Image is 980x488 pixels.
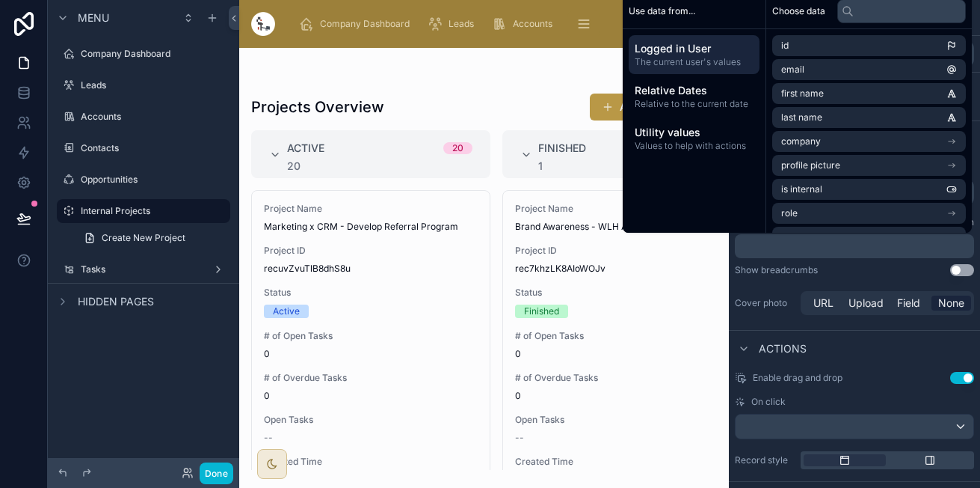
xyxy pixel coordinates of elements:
a: Leads [57,73,230,97]
span: Utility values [635,125,754,140]
a: Accounts [487,10,563,37]
a: Contacts [57,136,230,160]
div: scrollable content [735,234,974,258]
span: Enable drag and drop [753,372,842,384]
label: Company Dashboard [81,48,227,60]
label: Internal Projects [81,205,221,217]
span: Use data from... [629,5,695,17]
span: On click [751,396,786,408]
span: Leads [449,18,474,30]
a: Create New Project [75,226,230,250]
div: Show breadcrumbs [735,264,818,276]
a: Company Dashboard [295,10,420,37]
a: Tasks [57,257,230,281]
div: scrollable content [287,7,669,40]
label: Leads [81,79,227,91]
span: Choose data [772,5,825,17]
span: Relative Dates [635,83,754,98]
div: scrollable content [623,29,765,164]
label: Contacts [81,142,227,154]
a: Opportunities [57,168,230,192]
label: Tasks [81,263,206,275]
a: Company Dashboard [57,42,230,66]
a: Leads [423,10,484,37]
span: Values to help with actions [635,140,754,152]
span: Company Dashboard [320,18,410,30]
span: Hidden pages [78,294,154,309]
label: Accounts [81,111,227,123]
span: Relative to the current date [635,98,754,110]
span: Logged in User [635,41,754,56]
a: Internal Projects [57,199,230,223]
label: Cover photo [735,297,795,309]
span: Field [897,296,920,311]
span: Upload [848,296,884,311]
label: Opportunities [81,174,227,186]
span: URL [813,296,833,311]
span: None [938,296,964,311]
span: Actions [759,341,807,356]
button: Done [200,463,233,484]
label: Record style [735,454,795,466]
span: Menu [78,10,109,25]
img: App logo [251,12,275,36]
span: Accounts [513,18,552,30]
a: Accounts [57,105,230,129]
span: Create New Project [102,232,185,244]
span: The current user's values [635,56,754,68]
